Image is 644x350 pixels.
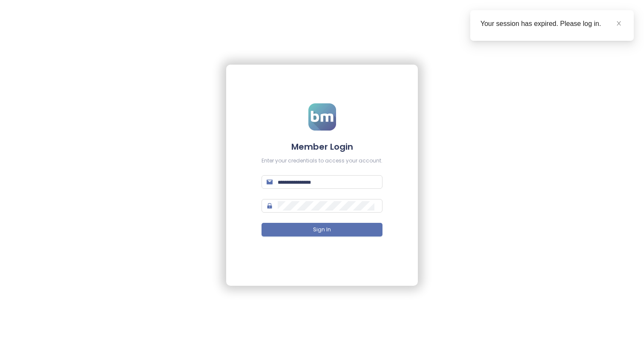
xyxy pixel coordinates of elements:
[313,226,331,234] span: Sign In
[262,157,382,165] div: Enter your credentials to access your account.
[267,179,273,185] span: mail
[267,203,273,209] span: lock
[262,223,382,236] button: Sign In
[616,20,622,26] span: close
[308,103,336,131] img: logo
[480,19,624,29] div: Your session has expired. Please log in.
[262,141,382,153] h4: Member Login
